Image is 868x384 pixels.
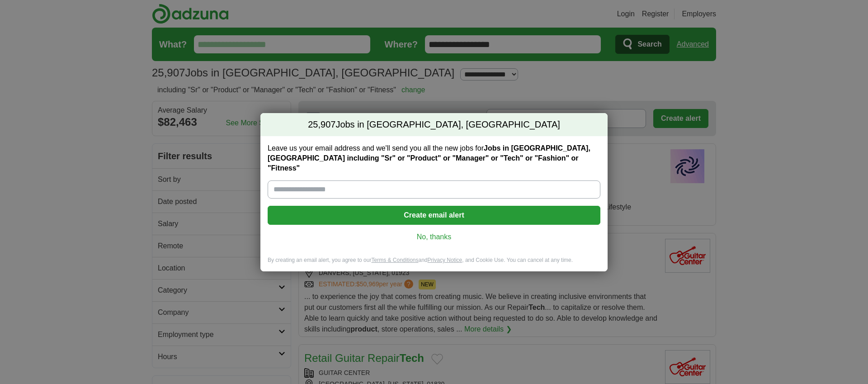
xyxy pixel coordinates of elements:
[371,257,418,263] a: Terms & Conditions
[275,232,593,242] a: No, thanks
[268,206,600,225] button: Create email alert
[260,256,608,271] div: By creating an email alert, you agree to our and , and Cookie Use. You can cancel at any time.
[260,113,608,137] h2: Jobs in [GEOGRAPHIC_DATA], [GEOGRAPHIC_DATA]
[268,143,600,173] label: Leave us your email address and we'll send you all the new jobs for
[308,119,335,131] span: 25,907
[268,144,590,172] strong: Jobs in [GEOGRAPHIC_DATA], [GEOGRAPHIC_DATA] including "Sr" or "Product" or "Manager" or "Tech" o...
[428,257,462,263] a: Privacy Notice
